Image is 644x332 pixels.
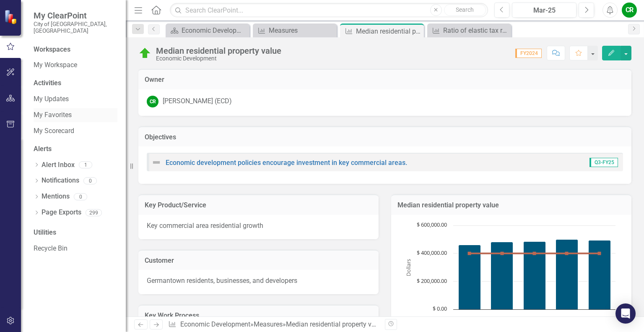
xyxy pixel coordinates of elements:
[397,201,625,209] h3: Median residential property value
[444,4,486,16] button: Search
[182,25,247,36] div: Economic Development
[417,221,447,228] text: $ 600,000.00
[417,277,447,285] text: $ 200,000.00
[34,110,117,120] a: My Favorites
[443,25,509,36] div: Ratio of elastic tax revenue to total revenue
[565,251,569,255] path: FY2024, 400,000. Target.
[145,312,372,319] h3: Key Work Process
[151,157,161,167] img: Not Defined
[147,276,370,286] p: Germantown residents, businesses, and developers
[556,239,578,309] path: FY2024, 500,741. Actual.
[405,259,412,276] text: Dollars
[429,25,509,36] a: Ratio of elastic tax revenue to total revenue
[34,60,117,70] a: My Workspace
[145,201,372,209] h3: Key Product/Service
[166,159,407,167] a: Economic development policies encourage investment in key commercial areas.
[417,249,447,256] text: $ 400,000.00
[622,3,637,18] button: CR
[459,239,611,309] g: Actual, series 2 of 2. Bar series with 5 bars.
[356,26,422,37] div: Median residential property value
[515,49,542,58] span: FY2024
[34,78,117,88] div: Activities
[493,315,511,322] text: FY2022
[83,177,97,184] div: 0
[42,208,81,217] a: Page Exports
[163,97,232,106] div: [PERSON_NAME] (ECD)
[156,46,281,55] div: Median residential property value
[34,10,117,21] span: My ClearPoint
[590,315,608,322] text: FY2025
[147,221,370,231] p: Key commercial area residential growth
[459,245,481,309] path: FY2021, 460,000. Actual.
[34,45,70,55] div: Workspaces
[34,244,117,254] a: Recycle Bin
[433,305,447,312] text: $ 0.00
[42,160,75,170] a: Alert Inbox
[145,76,625,84] h3: Owner
[468,251,601,255] g: Target, series 1 of 2. Line with 5 data points.
[168,25,247,36] a: Economic Development
[34,21,117,34] small: City of [GEOGRAPHIC_DATA], [GEOGRAPHIC_DATA]
[515,5,574,16] div: Mar-25
[156,55,281,62] div: Economic Development
[269,25,335,36] div: Measures
[86,209,102,216] div: 299
[468,251,471,255] path: FY2021, 400,000. Target.
[286,320,384,328] div: Median residential property value
[79,162,92,169] div: 1
[589,158,618,167] span: Q3-FY25
[180,320,250,328] a: Economic Development
[147,96,158,107] div: CR
[34,228,117,238] div: Utilities
[42,176,79,186] a: Notifications
[34,126,117,136] a: My Scorecard
[74,193,87,200] div: 0
[524,241,546,309] path: FY2023, 485,674. Actual.
[3,9,19,25] img: ClearPoint Strategy
[598,251,601,255] path: FY2025, 400,000. Target.
[170,3,488,18] input: Search ClearPoint...
[558,315,576,322] text: FY2024
[145,133,625,141] h3: Objectives
[589,240,611,309] path: FY2025, 494,635. Actual.
[512,3,576,18] button: Mar-25
[615,303,636,324] div: Open Intercom Messenger
[168,320,379,329] div: » »
[42,192,70,201] a: Mentions
[34,144,117,154] div: Alerts
[34,94,117,104] a: My Updates
[456,6,474,13] span: Search
[491,242,513,309] path: FY2022, 481,237. Actual.
[501,251,504,255] path: FY2022, 400,000. Target.
[145,257,372,264] h3: Customer
[526,315,543,322] text: FY2023
[255,25,335,36] a: Measures
[461,315,478,322] text: FY2021
[254,320,283,328] a: Measures
[138,47,152,60] img: On Target
[533,251,536,255] path: FY2023, 400,000. Target.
